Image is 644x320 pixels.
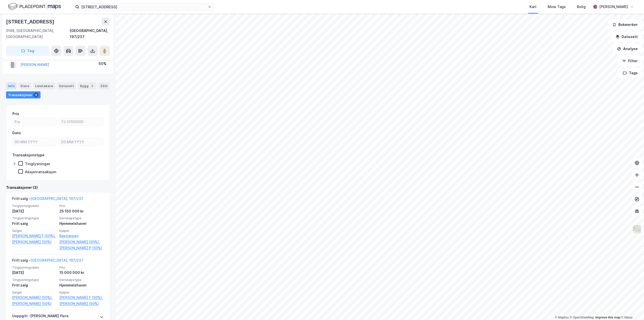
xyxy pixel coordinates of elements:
[599,4,628,10] div: [PERSON_NAME]
[577,4,586,10] div: Bolig
[12,295,56,301] a: [PERSON_NAME] (50%),
[99,82,109,89] div: ESG
[12,111,19,117] div: Pris
[59,295,104,301] a: [PERSON_NAME] F (50%),
[12,282,56,288] div: Fritt salg
[13,138,57,146] input: DD.MM.YYYY
[548,4,566,10] div: Mine Tags
[59,233,104,245] a: Bastiansen [PERSON_NAME] (50%),
[59,118,103,126] input: Til 25150000
[13,118,57,126] input: Fra
[6,18,55,26] div: [STREET_ADDRESS]
[59,204,104,208] span: Pris
[12,265,56,270] span: Tinglysningsdato
[25,161,50,166] div: Tinglysninger
[595,316,620,319] a: Improve this map
[570,316,594,319] a: OpenStreetMap
[59,208,104,214] div: 25 150 000 kr
[619,296,644,320] iframe: Chat Widget
[59,278,104,282] span: Eierskapstype
[33,92,38,97] div: 3
[70,28,110,40] div: [GEOGRAPHIC_DATA], 197/237
[12,239,56,245] a: [PERSON_NAME] (50%)
[79,3,208,11] input: Søk på adresse, matrikkel, gårdeiere, leietakere eller personer
[530,4,537,10] div: Kart
[59,301,104,307] a: [PERSON_NAME] (50%)
[555,316,569,319] a: Mapbox
[608,20,642,30] button: Bokmerker
[6,46,49,56] button: Tag
[59,270,104,276] div: 15 000 000 kr
[59,221,104,227] div: Hjemmelshaver
[59,138,103,146] input: DD.MM.YYYY
[99,61,106,67] div: 50%
[6,185,110,191] div: Transaksjoner (3)
[90,83,95,88] div: 2
[12,233,56,239] a: [PERSON_NAME] F (50%),
[33,82,55,89] div: Leietakere
[59,245,104,251] a: [PERSON_NAME] P (50%)
[25,169,56,174] div: Aksjetransaksjon
[12,204,56,208] span: Tinglysningsdato
[59,229,104,233] span: Kjøper
[12,270,56,276] div: [DATE]
[6,28,70,40] div: 0198, [GEOGRAPHIC_DATA], [GEOGRAPHIC_DATA]
[613,44,642,54] button: Analyse
[12,216,56,220] span: Tinglysningstype
[6,91,41,98] div: Transaksjoner
[6,82,17,89] div: Info
[57,82,76,89] div: Datasett
[632,225,642,234] img: Z
[19,82,31,89] div: Eiere
[8,2,61,11] img: logo.f888ab2527a4732fd821a326f86c7f29.svg
[12,221,56,227] div: Fritt salg
[619,68,642,78] button: Tags
[618,56,642,66] button: Filter
[12,290,56,295] span: Selger
[12,152,45,158] div: Transaksjonstype
[611,32,642,42] button: Datasett
[78,82,97,89] div: Bygg
[12,130,21,136] div: Dato
[59,282,104,288] div: Hjemmelshaver
[12,229,56,233] span: Selger
[12,278,56,282] span: Tinglysningstype
[59,265,104,270] span: Pris
[12,196,83,204] div: Fritt salg -
[12,301,56,307] a: [PERSON_NAME] (50%)
[59,290,104,295] span: Kjøper
[12,257,83,265] div: Fritt salg -
[59,216,104,220] span: Eierskapstype
[30,196,83,201] a: [GEOGRAPHIC_DATA], 197/237
[30,258,83,262] a: [GEOGRAPHIC_DATA], 197/237
[12,208,56,214] div: [DATE]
